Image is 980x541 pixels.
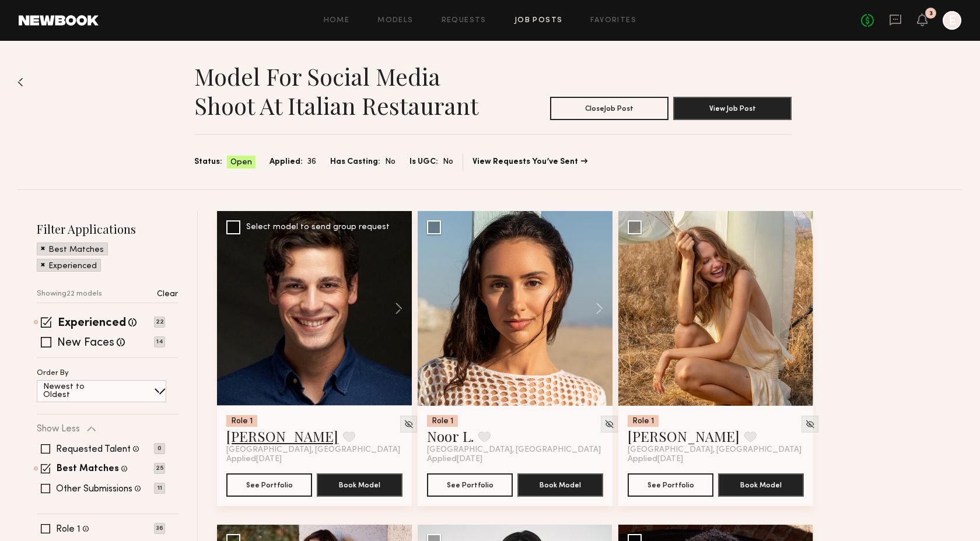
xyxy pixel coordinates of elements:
label: New Faces [57,338,114,349]
a: E [943,11,961,30]
a: Noor L. [427,427,474,445]
a: [PERSON_NAME] [226,427,338,445]
button: See Portfolio [226,473,312,497]
a: Requests [442,17,487,24]
span: No [443,156,453,168]
p: 36 [154,523,165,534]
span: 36 [307,156,316,168]
a: Home [324,17,350,24]
span: Applied: [269,156,303,168]
button: Book Model [317,473,402,497]
p: Show Less [37,424,80,434]
div: 3 [929,10,933,17]
p: 11 [154,483,165,494]
a: Models [377,17,413,24]
span: [GEOGRAPHIC_DATA], [GEOGRAPHIC_DATA] [628,445,801,455]
span: Open [230,157,252,168]
div: Applied [DATE] [427,455,603,464]
button: Book Model [718,473,804,497]
p: Best Matches [48,246,104,254]
h2: Filter Applications [37,221,178,237]
label: Requested Talent [56,445,131,454]
div: Role 1 [628,415,659,427]
span: [GEOGRAPHIC_DATA], [GEOGRAPHIC_DATA] [226,445,400,455]
a: [PERSON_NAME] [628,427,740,445]
img: Unhide Model [805,419,815,429]
label: Experienced [58,318,126,329]
a: Favorites [590,17,636,24]
div: Select model to send group request [246,223,390,231]
div: Applied [DATE] [226,455,402,464]
span: No [385,156,395,168]
span: Has Casting: [330,156,380,168]
img: Back to previous page [17,78,23,87]
a: Book Model [317,479,402,489]
button: Book Model [517,473,603,497]
span: Status: [194,156,222,168]
div: Role 1 [226,415,257,427]
label: Best Matches [57,465,119,474]
p: Newest to Oldest [43,383,113,399]
img: Unhide Model [604,419,614,429]
a: View Requests You’ve Sent [473,158,587,166]
a: Book Model [718,479,804,489]
p: Experienced [48,262,97,270]
button: See Portfolio [427,473,513,497]
p: 25 [154,463,165,474]
h1: Model for social media shoot at Italian restaurant [194,62,493,120]
p: Order By [37,370,69,377]
button: View Job Post [673,97,792,120]
button: CloseJob Post [550,97,668,120]
button: See Portfolio [628,473,713,497]
span: Is UGC: [409,156,438,168]
img: Unhide Model [404,419,414,429]
label: Other Submissions [56,484,132,494]
p: 0 [154,443,165,454]
label: Role 1 [56,525,80,534]
p: Showing 22 models [37,290,102,298]
p: 22 [154,317,165,328]
div: Applied [DATE] [628,455,804,464]
a: Book Model [517,479,603,489]
a: Job Posts [514,17,563,24]
div: Role 1 [427,415,458,427]
p: 14 [154,336,165,347]
p: Clear [157,290,178,298]
span: [GEOGRAPHIC_DATA], [GEOGRAPHIC_DATA] [427,445,601,455]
